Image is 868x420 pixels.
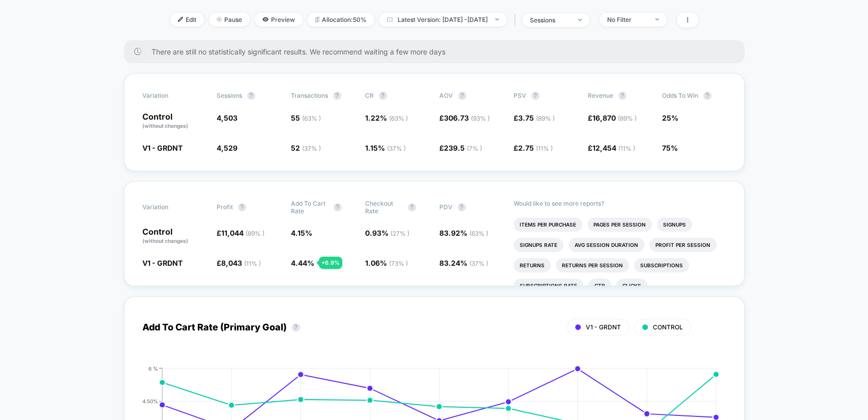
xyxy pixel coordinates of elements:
span: Edit [170,13,204,26]
button: ? [333,92,341,100]
span: £ [588,114,637,122]
span: Latest Version: [DATE] - [DATE] [379,13,506,26]
span: V1 - GRDNT [142,144,183,152]
span: 8,043 [221,259,261,267]
span: £ [217,259,261,267]
span: Pause [209,13,250,26]
span: 306.73 [444,114,490,122]
div: No Filter [607,16,648,23]
button: ? [238,203,246,211]
span: Preview [255,13,303,26]
span: 4,529 [217,144,237,152]
span: ( 93 % ) [471,115,490,122]
span: 25% [662,114,678,122]
span: 2.75 [518,144,553,152]
li: Returns [514,258,551,272]
span: ( 89 % ) [536,115,555,122]
span: V1 - GRDNT [586,323,621,331]
button: ? [531,92,540,100]
span: ( 11 % ) [536,145,553,152]
span: 75% [662,144,678,152]
span: 83.92 % [439,229,488,237]
span: ( 89 % ) [618,115,637,122]
span: Checkout Rate [365,200,403,215]
span: ( 11 % ) [618,145,635,152]
img: calendar [387,17,393,22]
span: 12,454 [592,144,635,152]
span: 52 [291,144,321,152]
img: end [217,17,222,22]
span: 1.22 % [365,114,408,122]
span: ( 63 % ) [469,230,488,237]
tspan: 6 % [148,365,158,371]
span: ( 37 % ) [387,145,406,152]
li: Returns Per Session [556,258,629,272]
li: Subscriptions [634,258,689,272]
span: £ [514,144,553,152]
li: Profit Per Session [649,238,716,252]
span: ( 37 % ) [302,145,321,152]
span: 11,044 [221,229,264,237]
span: 4.44 % [291,259,314,267]
span: ( 27 % ) [391,230,409,237]
div: sessions [530,16,571,24]
img: rebalance [315,17,319,22]
span: AOV [439,92,453,99]
span: CONTROL [653,323,683,331]
span: ( 73 % ) [389,260,408,267]
span: ( 63 % ) [302,115,321,122]
span: Variation [142,200,198,215]
li: Avg Session Duration [568,238,644,252]
li: Signups [657,217,692,232]
span: (without changes) [142,123,188,129]
span: V1 - GRDNT [142,259,183,267]
span: There are still no statistically significant results. We recommend waiting a few more days [152,47,724,56]
span: ( 89 % ) [246,230,264,237]
li: Ctr [588,278,611,293]
li: Signups Rate [514,238,563,252]
span: Odds to Win [662,92,718,100]
span: ( 11 % ) [244,260,261,267]
span: Variation [142,92,198,100]
button: ? [292,323,300,331]
button: ? [247,92,255,100]
span: Add To Cart Rate [291,200,328,215]
tspan: 4.50% [142,398,158,404]
span: £ [217,229,264,237]
span: 1.06 % [365,259,408,267]
span: | [512,13,522,27]
span: ( 63 % ) [389,115,408,122]
li: Items Per Purchase [514,217,582,232]
button: ? [379,92,387,100]
span: Allocation: 50% [308,13,374,26]
span: (without changes) [142,238,188,244]
span: 55 [291,114,321,122]
span: PSV [514,92,526,99]
span: £ [588,144,635,152]
span: Transactions [291,92,328,99]
span: 16,870 [592,114,637,122]
span: 239.5 [444,144,482,152]
span: 1.15 % [365,144,406,152]
button: ? [618,92,626,100]
span: Revenue [588,92,613,99]
button: ? [334,203,342,211]
button: ? [408,203,416,211]
span: PDV [439,203,453,211]
span: Sessions [217,92,242,99]
span: 3.75 [518,114,555,122]
span: ( 37 % ) [469,260,488,267]
p: Would like to see more reports? [514,200,726,207]
p: Control [142,113,206,130]
button: ? [703,92,711,100]
img: end [495,18,499,20]
div: + 6.9 % [319,257,342,269]
span: CR [365,92,374,99]
li: Clicks [616,278,647,293]
span: 4.15 % [291,229,312,237]
span: £ [439,114,490,122]
span: £ [439,144,482,152]
span: ( 7 % ) [467,145,482,152]
img: end [578,19,582,21]
button: ? [458,203,466,211]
